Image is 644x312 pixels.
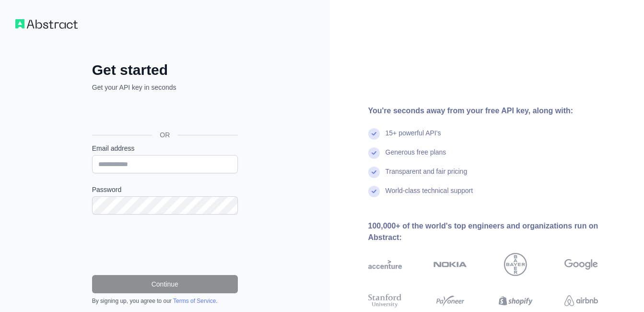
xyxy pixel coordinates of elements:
[499,292,532,309] img: shopify
[504,253,527,276] img: bayer
[386,186,473,205] div: World-class technical support
[87,103,241,124] iframe: Sign in with Google Button
[564,292,598,309] img: airbnb
[173,298,216,304] a: Terms of Service
[368,186,380,197] img: check mark
[92,185,238,194] label: Password
[152,130,177,140] span: OR
[15,19,78,29] img: Workflow
[564,253,598,276] img: google
[368,105,629,117] div: You're seconds away from your free API key, along with:
[386,167,468,186] div: Transparent and fair pricing
[92,226,238,264] iframe: reCAPTCHA
[368,147,380,159] img: check mark
[92,144,238,153] label: Email address
[92,275,238,293] button: Continue
[386,147,446,167] div: Generous free plans
[368,292,402,309] img: stanford university
[386,128,441,147] div: 15+ powerful API's
[433,292,467,309] img: payoneer
[433,253,467,276] img: nokia
[368,128,380,140] img: check mark
[92,83,238,92] p: Get your API key in seconds
[368,253,402,276] img: accenture
[92,61,238,79] h2: Get started
[368,167,380,178] img: check mark
[368,220,629,243] div: 100,000+ of the world's top engineers and organizations run on Abstract:
[92,297,238,305] div: By signing up, you agree to our .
